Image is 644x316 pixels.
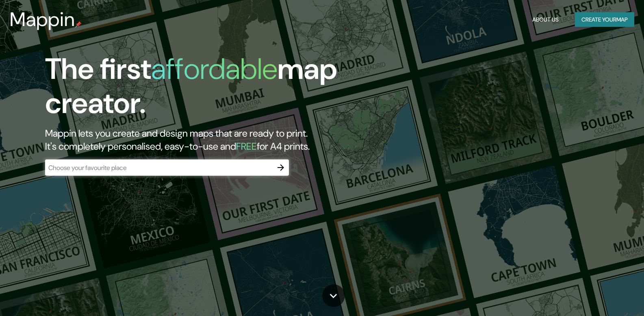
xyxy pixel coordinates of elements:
[45,163,273,172] input: Choose your favourite place
[575,12,634,27] button: Create yourmap
[529,12,562,27] button: About Us
[572,284,635,307] iframe: Help widget launcher
[75,21,82,28] img: mappin-pin
[45,52,367,127] h1: The first map creator.
[151,50,278,88] h1: affordable
[236,140,257,153] h5: FREE
[10,8,75,31] h3: Mappin
[45,127,367,153] h2: Mappin lets you create and design maps that are ready to print. It's completely personalised, eas...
